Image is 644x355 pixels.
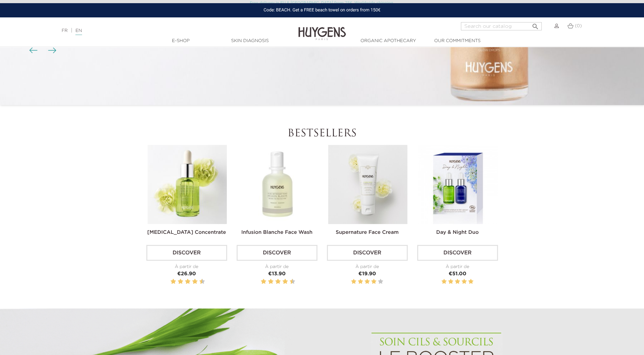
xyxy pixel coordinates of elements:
label: 7 [191,278,192,286]
span: €26.90 [177,271,196,277]
label: 1 [169,278,170,286]
span: (0) [575,24,582,28]
label: 3 [455,278,460,286]
a: Our commitments [426,38,489,44]
a: Discover [146,245,227,261]
a: Discover [237,245,317,261]
label: 3 [176,278,177,286]
a: Day & Night Duo [436,230,479,235]
input: Search [461,22,542,30]
label: 4 [269,278,272,286]
label: 2 [358,278,363,286]
label: 9 [289,278,290,286]
label: 4 [179,278,182,286]
label: 5 [274,278,275,286]
label: 4 [371,278,376,286]
img: Huygens [298,17,346,41]
label: 4 [462,278,467,286]
label: 5 [468,278,473,286]
span: €19.90 [358,271,376,277]
label: 5 [378,278,383,286]
img: Supernature Face Cream [328,145,407,224]
a: Discover [327,245,408,261]
h2: Bestsellers [146,128,498,140]
div: À partir de [146,264,227,270]
div: Carousel buttons [32,46,52,55]
label: 1 [351,278,356,286]
span: €13.90 [268,271,285,277]
a: Organic Apothecary [357,38,420,44]
a: Discover [417,245,498,261]
label: 2 [172,278,175,286]
img: Infusion Blanche Face Wash [238,145,317,224]
i:  [532,21,539,28]
label: 6 [186,278,189,286]
a: Skin Diagnosis [218,38,282,44]
img: Day & Night Duo [418,145,498,224]
a: [MEDICAL_DATA] Concentrate [147,230,226,235]
div: À partir de [417,264,498,270]
label: 5 [184,278,185,286]
a: E-Shop [149,38,213,44]
a: EN [75,28,82,35]
a: FR [61,28,67,33]
a: Supernature Face Cream [336,230,399,235]
label: 8 [193,278,196,286]
label: 2 [448,278,453,286]
label: 1 [259,278,260,286]
label: 3 [365,278,370,286]
img: Hyaluronic Acid Concentrate [148,145,227,224]
label: 10 [201,278,204,286]
div: | [58,27,264,34]
label: 7 [281,278,282,286]
a: Infusion Blanche Face Wash [241,230,313,235]
label: 3 [267,278,268,286]
label: 2 [262,278,265,286]
span: €51.00 [449,271,466,277]
div: À partir de [327,264,408,270]
label: 9 [198,278,199,286]
div: À partir de [237,264,317,270]
button:  [530,20,541,29]
label: 1 [442,278,447,286]
label: 10 [291,278,294,286]
label: 8 [284,278,287,286]
label: 6 [277,278,280,286]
